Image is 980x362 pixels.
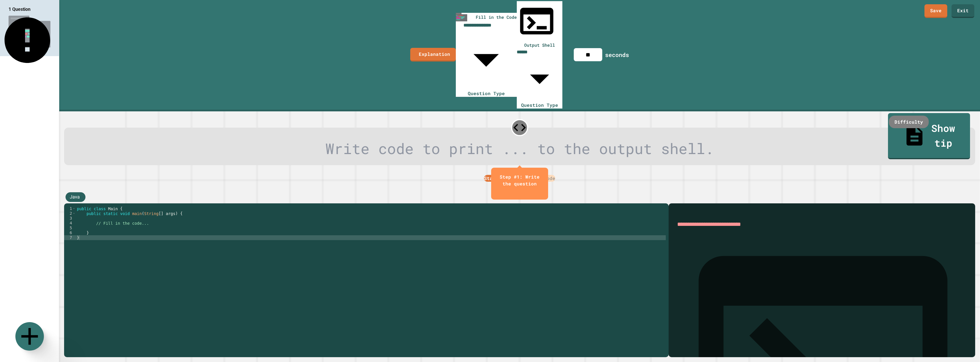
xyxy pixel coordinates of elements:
[64,211,76,216] div: 2
[64,174,976,182] div: Platform
[72,211,75,216] span: Toggle code folding, rows 2 through 6
[952,4,974,18] a: Exit
[70,194,80,201] span: Java
[64,221,76,226] div: 4
[64,235,76,240] div: 7
[64,230,76,235] div: 6
[605,50,629,59] div: seconds
[9,7,30,12] span: 1 Question
[410,48,456,62] a: Explanation
[456,13,467,21] img: ide-thumbnail.png
[888,113,970,159] a: Show tip
[468,90,505,96] span: Question Type
[64,226,76,230] div: 5
[484,175,518,182] button: Starter Code
[889,116,929,128] div: Difficulty
[64,216,76,221] div: 3
[524,42,555,48] span: Output Shell
[521,102,558,108] span: Question Type
[64,206,76,211] div: 1
[924,4,947,18] a: Save
[72,206,75,211] span: Toggle code folding, rows 1 through 7
[476,14,517,21] span: Fill in the Code
[497,173,542,187] div: Step #1: Write the question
